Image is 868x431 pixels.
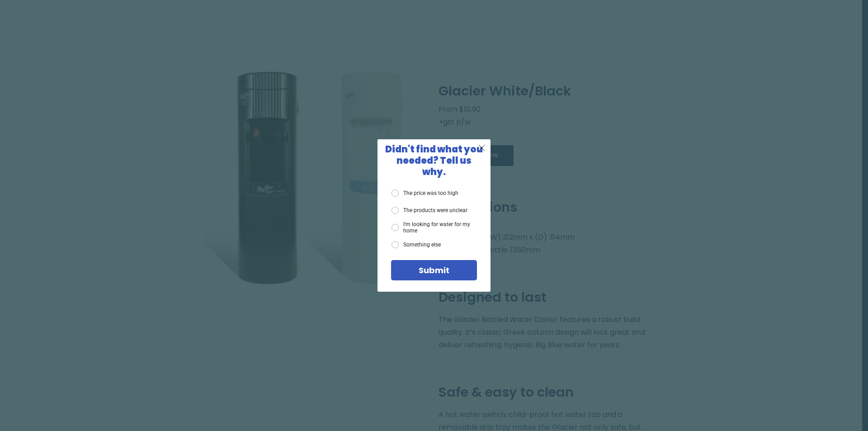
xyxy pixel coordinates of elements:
[419,265,449,276] span: Submit
[478,142,486,153] span: X
[392,189,458,197] label: The price was too high
[392,221,477,234] label: I'm looking for water for my home
[808,371,855,418] iframe: Chatbot
[392,207,467,214] label: The products were unclear
[392,241,441,248] label: Something else
[385,143,483,178] span: Didn't find what you needed? Tell us why.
